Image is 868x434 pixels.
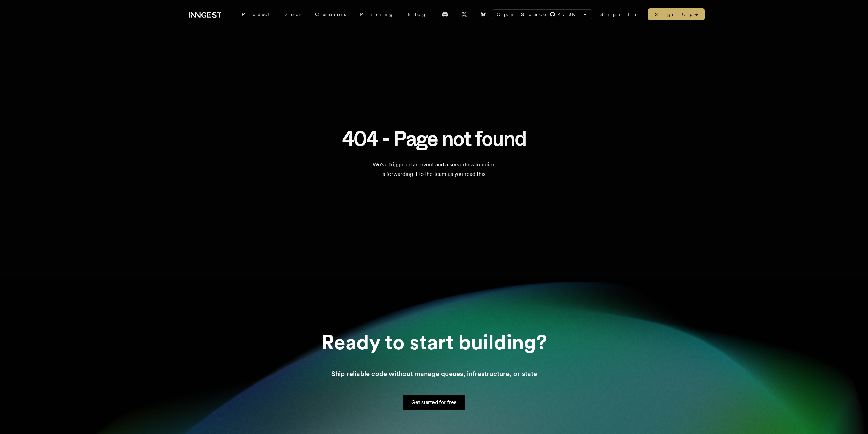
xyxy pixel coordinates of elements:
a: Docs [277,8,308,20]
span: 4.3 K [558,11,579,18]
h1: 404 - Page not found [342,127,526,150]
div: Product [235,8,277,20]
p: Ship reliable code without manage queues, infrastructure, or state [331,369,537,378]
a: Pricing [353,8,401,20]
a: Bluesky [476,9,491,20]
span: Open Source [497,11,547,18]
p: We've triggered an event and a serverless function is forwarding it to the team as you read this. [336,160,532,179]
a: Get started for free [403,395,465,410]
a: Customers [308,8,353,20]
a: Sign Up [648,8,705,20]
h2: Ready to start building? [321,332,547,352]
a: Discord [438,9,453,20]
a: X [457,9,472,20]
a: Blog [401,8,433,20]
a: Sign In [600,11,640,18]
